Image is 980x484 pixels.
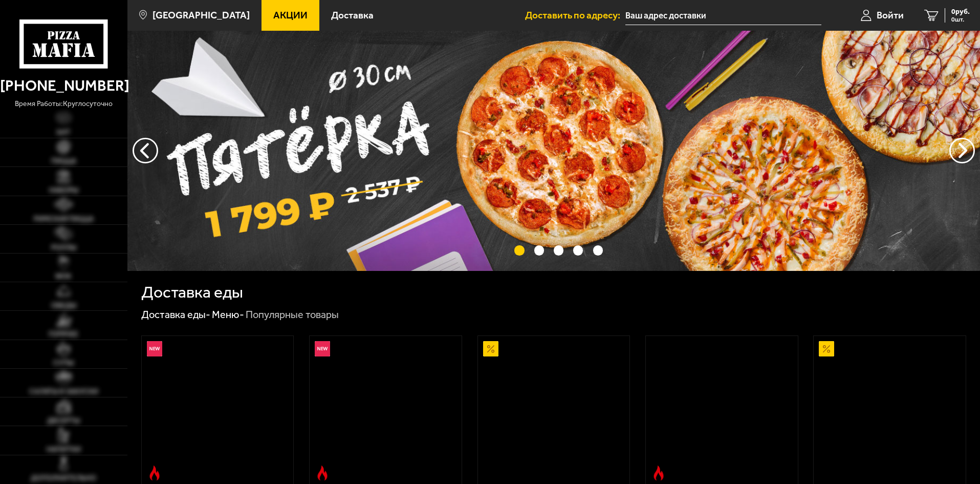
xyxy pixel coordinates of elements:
button: точки переключения [593,245,603,255]
div: Популярные товары [246,308,339,322]
span: Роллы [51,244,76,251]
span: [GEOGRAPHIC_DATA] [153,10,250,20]
span: Римская пицца [34,216,94,223]
span: Дополнительно [31,475,96,482]
span: Войти [877,10,904,20]
span: Супы [53,360,74,367]
span: Салаты и закуски [29,388,98,395]
img: Острое блюдо [147,466,162,481]
button: точки переключения [514,245,524,255]
img: Острое блюдо [651,466,666,481]
button: точки переключения [573,245,583,255]
span: Доставить по адресу: [525,10,625,20]
span: 0 руб. [951,8,970,15]
span: Десерты [47,417,80,425]
span: Горячее [49,331,78,338]
span: 0 шт. [951,16,970,23]
img: Акционный [819,341,834,356]
span: Акции [273,10,308,20]
button: точки переключения [554,245,563,255]
a: Доставка еды- [141,308,210,321]
img: Острое блюдо [315,466,330,481]
input: Ваш адрес доставки [625,6,821,25]
span: Хит [56,129,71,136]
span: Обеды [51,302,76,309]
span: Напитки [47,446,81,453]
img: Новинка [315,341,330,356]
a: Меню- [212,308,244,321]
span: Доставка [331,10,374,20]
span: Наборы [49,187,78,194]
span: Пицца [51,158,76,165]
img: Новинка [147,341,162,356]
img: Акционный [483,341,498,356]
button: точки переключения [534,245,544,255]
button: предыдущий [949,138,975,163]
h1: Доставка еды [141,284,243,301]
span: WOK [55,273,72,280]
button: следующий [133,138,158,163]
